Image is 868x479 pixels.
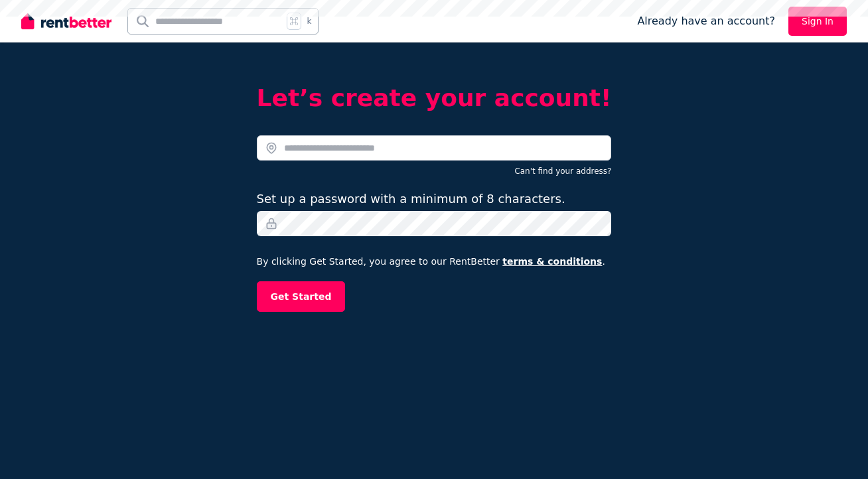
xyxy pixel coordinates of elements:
span: Already have an account? [637,13,775,29]
a: Sign In [788,7,847,36]
button: Get Started [257,281,346,312]
a: terms & conditions [502,256,602,267]
h2: Let’s create your account! [257,85,612,111]
span: k [307,16,311,27]
button: Can't find your address? [514,166,611,176]
p: By clicking Get Started, you agree to our RentBetter . [257,255,612,268]
img: RentBetter [21,11,111,31]
label: Set up a password with a minimum of 8 characters. [257,190,565,208]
